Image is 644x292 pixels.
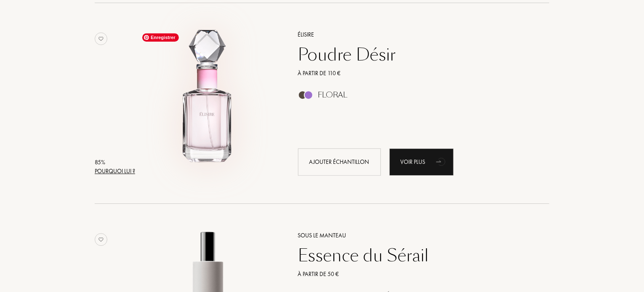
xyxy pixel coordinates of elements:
div: 85 % [95,158,135,167]
img: no_like_p.png [95,233,107,246]
span: Enregistrer [142,33,179,42]
div: Ajouter échantillon [298,148,381,176]
div: Pourquoi lui ? [95,167,135,176]
a: Sous le Manteau [292,231,537,240]
img: no_like_p.png [95,32,107,45]
div: Voir plus [389,148,454,176]
a: À partir de 50 € [292,270,537,279]
img: Poudre Désir Élisire [138,29,278,169]
a: Voir plusanimation [389,148,454,176]
a: Essence du Sérail [292,245,537,266]
a: Poudre Désir Élisire [138,20,285,185]
div: animation [433,153,450,170]
a: Floral [292,93,537,102]
div: Floral [318,90,348,100]
a: Poudre Désir [292,45,537,65]
a: Élisire [292,30,537,39]
a: À partir de 110 € [292,69,537,78]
